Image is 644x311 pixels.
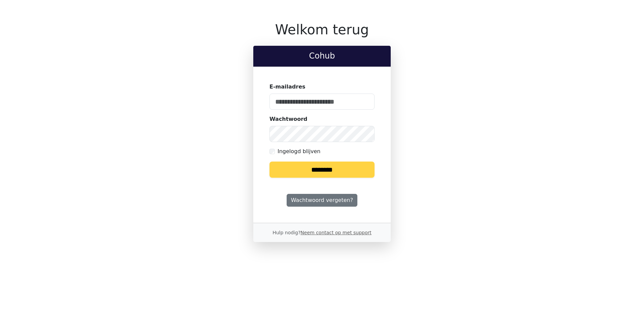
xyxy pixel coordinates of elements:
small: Hulp nodig? [272,230,372,235]
a: Wachtwoord vergeten? [287,194,357,207]
label: Ingelogd blijven [278,147,320,155]
label: Wachtwoord [269,115,308,123]
a: Neem contact op met support [300,230,371,235]
label: E-mailadres [269,83,305,91]
h1: Welkom terug [253,22,391,38]
h2: Cohub [259,51,385,61]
